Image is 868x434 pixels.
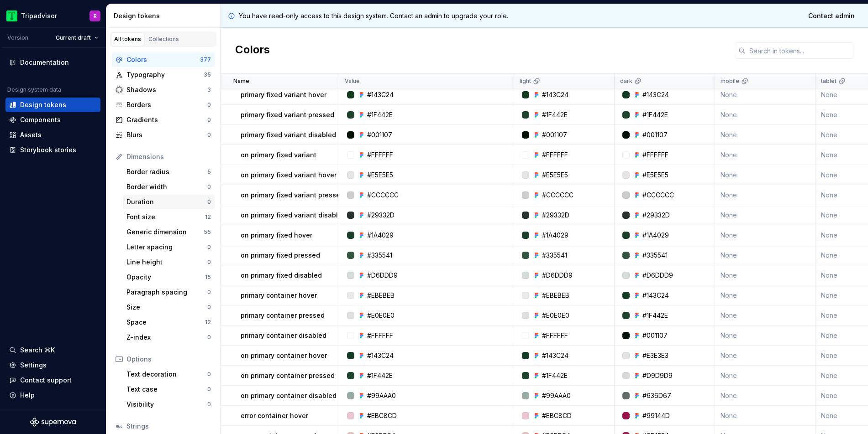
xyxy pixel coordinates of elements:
div: Design tokens [114,11,216,21]
div: #E0E0E0 [542,311,569,320]
a: Settings [5,358,100,372]
td: None [715,185,815,205]
a: Borders0 [112,98,215,112]
div: 0 [207,334,211,341]
div: #001107 [642,130,668,139]
a: Text decoration0 [123,367,215,382]
p: primary fixed variant disabled [241,130,336,139]
p: on primary fixed variant [241,150,316,160]
div: #FFFFFF [367,331,393,340]
img: 0ed0e8b8-9446-497d-bad0-376821b19aa5.png [6,10,17,21]
div: #CCCCCC [367,191,399,200]
div: #29332D [367,211,395,220]
div: Shadows [126,85,207,94]
div: 12 [205,319,211,326]
td: None [715,346,815,366]
div: #1F442E [367,371,393,380]
a: Generic dimension55 [123,225,215,239]
div: #EBC8CD [367,411,397,420]
input: Search in tokens... [746,42,853,59]
div: #FFFFFF [367,150,393,160]
div: Tripadvisor [21,11,57,21]
div: #D9D9D9 [642,371,673,380]
a: Design tokens [5,98,100,112]
a: Border radius5 [123,165,215,179]
td: None [715,145,815,165]
div: #D6DDD9 [642,271,673,280]
div: Font size [126,212,205,222]
div: #E0E0E0 [367,311,395,320]
p: primary fixed variant hover [241,90,326,99]
div: #636D67 [642,391,671,400]
button: Contact support [5,373,100,387]
div: Options [126,355,211,364]
div: Border width [126,182,207,191]
div: #001107 [367,130,392,139]
button: Search ⌘K [5,343,100,357]
div: All tokens [114,36,141,43]
div: Settings [20,361,47,370]
div: #CCCCCC [542,191,573,200]
a: Colors377 [112,52,215,67]
div: Version [7,34,28,41]
div: 35 [204,71,211,78]
a: Duration0 [123,195,215,209]
a: Z-index0 [123,330,215,345]
td: None [715,406,815,426]
div: Components [20,115,61,124]
div: #1A4029 [542,231,568,240]
div: Gradients [126,115,207,124]
a: Blurs0 [112,128,215,142]
div: R [94,12,97,20]
a: Text case0 [123,382,215,397]
div: #143C24 [642,90,669,99]
div: #E5E5E5 [542,170,568,180]
td: None [715,285,815,305]
div: Blurs [126,130,207,139]
div: #1F442E [642,110,668,119]
div: Help [20,391,35,400]
div: #001107 [542,130,567,139]
div: #D6DDD9 [542,271,573,280]
div: #143C24 [542,90,568,99]
div: 12 [205,213,211,221]
div: #1A4029 [367,231,394,240]
div: 0 [207,116,211,124]
a: Storybook stories [5,143,100,157]
div: #1A4029 [642,231,669,240]
div: 0 [207,401,211,408]
div: #E5E5E5 [642,170,668,180]
a: Visibility0 [123,397,215,412]
button: TripadvisorR [2,6,104,26]
td: None [715,265,815,285]
div: 15 [205,274,211,281]
div: 377 [200,56,211,63]
div: 0 [207,101,211,108]
div: #29332D [642,211,670,220]
div: 0 [207,131,211,139]
span: Contact admin [808,11,855,21]
td: None [715,85,815,105]
td: None [715,305,815,325]
a: Space12 [123,315,215,330]
td: None [715,225,815,245]
a: Border width0 [123,180,215,194]
div: Documentation [20,58,69,67]
div: Assets [20,130,42,139]
div: Borders [126,100,207,109]
a: Line height0 [123,255,215,269]
p: on primary container pressed [241,371,335,380]
div: Collections [148,36,179,43]
div: #1F442E [642,311,668,320]
p: on primary fixed variant hover [241,170,337,180]
div: 0 [207,304,211,311]
div: #FFFFFF [542,150,568,160]
svg: Supernova Logo [30,418,76,427]
div: Colors [126,55,200,64]
div: #143C24 [542,351,568,360]
div: #D6DDD9 [367,271,398,280]
div: 0 [207,371,211,378]
p: on primary fixed variant disabled [241,211,346,220]
div: #EBEBEB [367,291,395,300]
p: on primary fixed hover [241,231,312,240]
